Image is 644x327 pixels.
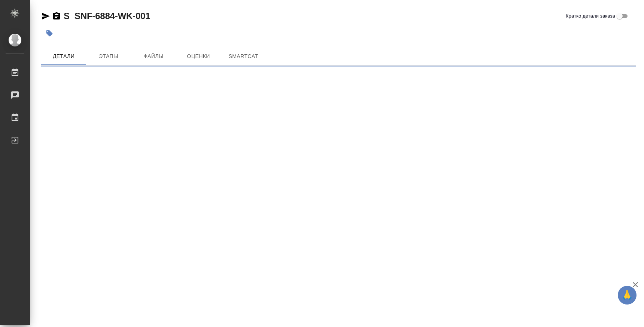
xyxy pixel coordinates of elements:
[618,286,637,305] button: 🙏
[41,25,58,42] button: Добавить тэг
[46,52,82,61] span: Детали
[64,11,150,21] a: S_SNF-6884-WK-001
[41,12,50,21] button: Скопировать ссылку для ЯМессенджера
[91,52,127,61] span: Этапы
[180,52,216,61] span: Оценки
[621,287,634,303] span: 🙏
[136,52,171,61] span: Файлы
[566,12,615,20] span: Кратко детали заказа
[225,52,261,61] span: SmartCat
[52,12,61,21] button: Скопировать ссылку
